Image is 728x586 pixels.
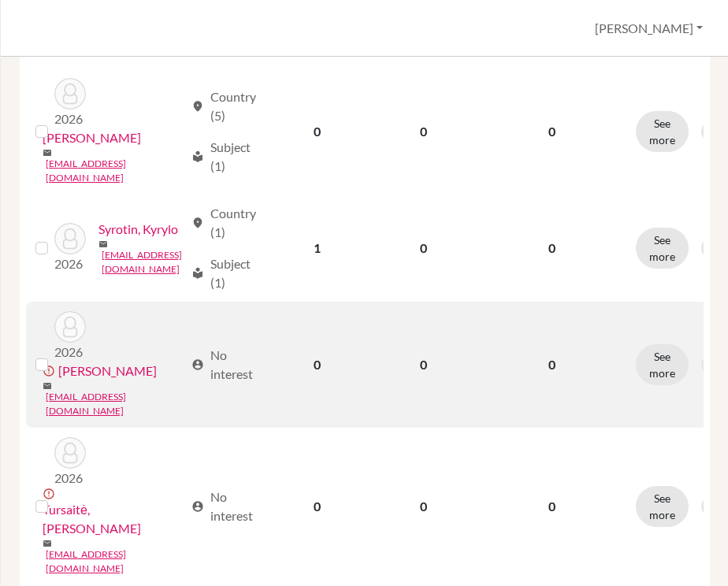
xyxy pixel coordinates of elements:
a: [PERSON_NAME] [43,128,141,147]
p: 2026 [54,469,86,488]
div: Country (1) [191,204,256,242]
td: 0 [266,69,369,195]
span: location_on [191,100,204,113]
a: [EMAIL_ADDRESS][DOMAIN_NAME] [102,248,184,276]
div: Subject (1) [191,138,256,176]
img: Soleto, Claudia [54,78,86,109]
td: 0 [369,428,477,585]
p: 2026 [54,254,86,273]
div: No interest [191,488,256,525]
button: See more [636,111,689,152]
a: [PERSON_NAME] [58,362,157,380]
span: local_library [191,150,204,163]
span: mail [98,239,108,249]
span: account_circle [191,500,204,513]
td: 0 [369,302,477,428]
img: Tomsu, Norah [54,311,86,343]
span: mail [43,539,52,548]
button: See more [636,228,689,269]
a: [EMAIL_ADDRESS][DOMAIN_NAME] [46,157,184,185]
div: Subject (1) [191,254,256,292]
td: 1 [266,195,369,302]
div: No interest [191,346,256,384]
img: Syrotin, Kyrylo [54,223,86,254]
img: Tursaitė, Lėja [54,437,86,469]
td: 0 [266,302,369,428]
p: 0 [487,355,617,374]
span: local_library [191,267,204,280]
a: [EMAIL_ADDRESS][DOMAIN_NAME] [46,547,184,576]
div: Country (5) [191,87,256,125]
p: 0 [487,497,617,516]
p: 2026 [54,109,86,128]
td: 0 [369,69,477,195]
span: mail [43,148,52,158]
button: See more [636,486,689,527]
span: location_on [191,217,204,229]
p: 0 [487,122,617,141]
span: error_outline [43,488,58,500]
button: [PERSON_NAME] [588,13,710,43]
a: Tursaitė, [PERSON_NAME] [43,500,184,538]
td: 0 [369,195,477,302]
td: 0 [266,428,369,585]
span: account_circle [191,358,204,371]
button: See more [636,344,689,385]
p: 2026 [54,343,86,362]
span: mail [43,381,52,391]
a: [EMAIL_ADDRESS][DOMAIN_NAME] [46,390,184,418]
a: Syrotin, Kyrylo [98,220,178,239]
p: 0 [487,239,617,258]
